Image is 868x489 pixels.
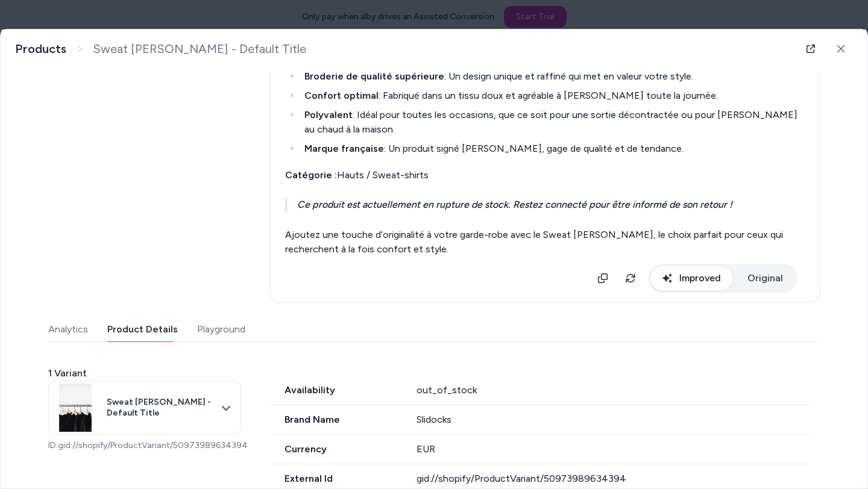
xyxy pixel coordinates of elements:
[304,143,384,154] strong: Marque française
[301,142,805,156] li: : Un produit signé [PERSON_NAME], gage de qualité et de tendance.
[270,442,402,456] span: Currency
[285,169,337,181] strong: Catégorie :
[417,472,811,486] div: gid://shopify/ProductVariant/50973989634394
[107,397,214,418] span: Sweat [PERSON_NAME] - Default Title
[285,228,805,257] div: Ajoutez une touche d’originalité à votre garde-robe avec le Sweat [PERSON_NAME], le choix parfait...
[48,440,241,452] p: ID: gid://shopify/ProductVariant/50973989634394
[735,266,795,290] button: Original
[48,317,88,341] button: Analytics
[417,413,811,427] div: Slidocks
[270,472,402,486] span: External Id
[15,42,306,57] nav: breadcrumb
[301,108,805,137] li: : Idéal pour toutes les occasions, que ce soit pour une sortie décontractée ou pour [PERSON_NAME]...
[304,90,379,101] strong: Confort optimal
[48,366,87,381] span: 1 Variant
[197,317,245,341] button: Playground
[301,89,805,103] li: : Fabriqué dans un tissu doux et agréable à [PERSON_NAME] toute la journée.
[51,384,99,432] img: rail-of-black-sweatshirts.jpg
[270,383,402,397] span: Availability
[417,442,811,456] div: EUR
[301,69,805,84] li: : Un design unique et raffiné qui met en valeur votre style.
[285,168,805,182] div: Hauts / Sweat-shirts
[297,199,732,210] em: Ce produit est actuellement en rupture de stock. Restez connecté pour être informé de son retour !
[48,381,241,435] button: Sweat [PERSON_NAME] - Default Title
[304,70,444,82] strong: Broderie de qualité supérieure
[304,109,353,120] strong: Polyvalent
[270,413,402,427] span: Brand Name
[417,383,811,397] div: out_of_stock
[15,42,66,57] a: Products
[650,266,733,290] button: Improved
[107,317,178,341] button: Product Details
[93,42,306,57] span: Sweat [PERSON_NAME] - Default Title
